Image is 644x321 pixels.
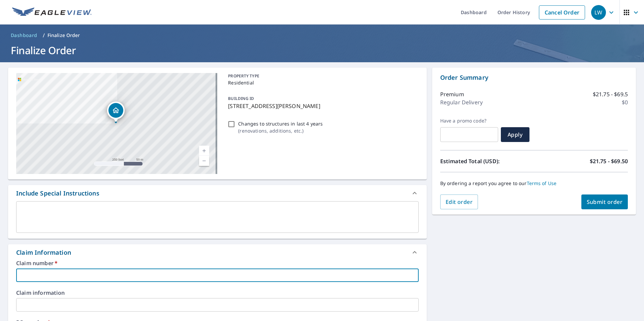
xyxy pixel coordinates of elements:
p: Residential [228,79,416,86]
p: ( renovations, additions, etc. ) [238,127,323,134]
a: Dashboard [8,30,40,41]
span: Submit order [587,198,623,206]
p: PROPERTY TYPE [228,73,416,79]
p: Order Summary [440,73,628,82]
p: $21.75 - $69.5 [593,90,628,98]
p: Regular Delivery [440,98,483,106]
label: Claim number [16,260,419,266]
p: $0 [622,98,628,106]
p: Premium [440,90,464,98]
p: Changes to structures in last 4 years [238,120,323,127]
p: Estimated Total (USD): [440,157,534,165]
p: $21.75 - $69.50 [590,157,628,165]
label: Have a promo code? [440,118,498,124]
p: BUILDING ID [228,96,254,101]
div: Include Special Instructions [16,189,99,198]
a: Current Level 17, Zoom Out [199,156,209,166]
p: [STREET_ADDRESS][PERSON_NAME] [228,102,416,110]
img: EV Logo [12,7,92,17]
span: Apply [506,131,524,138]
h1: Finalize Order [8,43,636,57]
div: Claim Information [8,244,427,260]
a: Cancel Order [539,5,585,20]
span: Dashboard [11,32,37,39]
nav: breadcrumb [8,30,636,41]
a: Terms of Use [527,180,557,186]
label: Claim information [16,290,419,295]
div: Dropped pin, building 1, Residential property, 91 Hamilton Rd Waltham, MA 02453 [107,102,125,122]
div: Claim Information [16,248,71,257]
div: LW [591,5,606,20]
div: Include Special Instructions [8,185,427,201]
p: Finalize Order [47,32,80,39]
a: Current Level 17, Zoom In [199,146,209,156]
button: Apply [501,127,529,142]
button: Submit order [581,194,628,209]
li: / [43,31,45,39]
button: Edit order [440,194,478,209]
p: By ordering a report you agree to our [440,180,628,186]
span: Edit order [446,198,473,206]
